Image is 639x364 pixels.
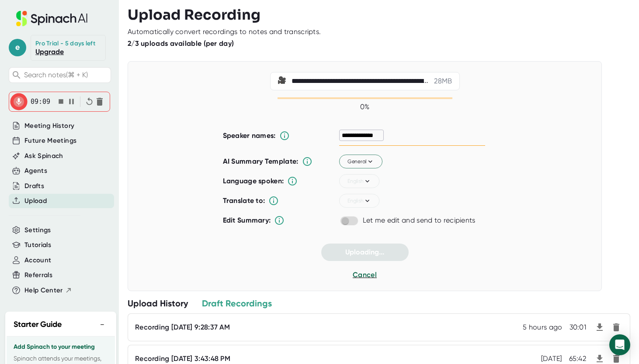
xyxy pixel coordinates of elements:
[35,40,95,48] div: Pro Trial - 5 days left
[347,197,371,205] span: English
[24,225,51,235] button: Settings
[570,323,587,332] div: 30:01
[24,285,63,295] span: Help Center
[223,216,271,224] b: Edit Summary:
[347,158,374,165] span: General
[24,136,76,146] button: Future Meetings
[24,240,51,250] button: Tutorials
[24,181,44,191] button: Drafts
[24,196,47,206] button: Upload
[223,131,276,140] b: Speaker names:
[339,194,379,208] button: English
[24,151,63,161] button: Ask Spinach
[609,334,630,355] div: Open Intercom Messenger
[97,318,108,331] button: −
[223,157,299,166] b: AI Summary Template:
[14,343,108,350] h3: Add Spinach to your meeting
[353,271,377,279] span: Cancel
[31,98,50,106] span: 09:09
[9,39,26,56] span: e
[135,323,230,332] div: Recording [DATE] 9:28:37 AM
[569,354,587,363] div: 65:42
[345,248,384,256] span: Uploading...
[339,155,382,169] button: General
[353,270,377,280] button: Cancel
[24,255,51,265] button: Account
[434,77,452,86] div: 28 MB
[14,319,62,330] h2: Starter Guide
[339,175,379,189] button: English
[223,196,265,205] b: Translate to:
[135,354,230,363] div: Recording [DATE] 3:43:48 PM
[24,121,74,131] button: Meeting History
[128,7,630,23] h3: Upload Recording
[24,285,72,295] button: Help Center
[347,177,371,185] span: English
[278,76,288,86] span: video
[541,354,562,363] div: 9/9/2025, 3:43:48 PM
[128,39,234,48] b: 2/3 uploads available (per day)
[321,244,409,261] button: Uploading...
[202,298,272,309] div: Draft Recordings
[128,27,321,36] div: Automatically convert recordings to notes and transcripts.
[24,270,52,280] button: Referrals
[223,177,284,185] b: Language spoken:
[35,48,64,56] a: Upgrade
[363,216,476,225] div: Let me edit and send to recipients
[24,71,88,79] span: Search notes (⌘ + K)
[24,166,47,176] button: Agents
[128,298,188,309] div: Upload History
[278,103,452,111] div: 0 %
[523,323,562,332] div: 9/11/2025, 9:28:37 AM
